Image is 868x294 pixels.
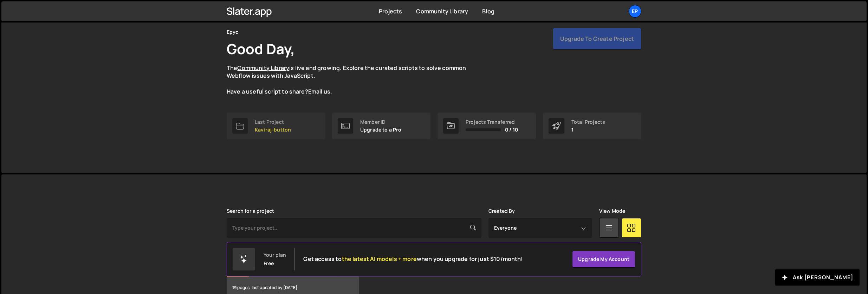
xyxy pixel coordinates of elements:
h2: Get access to when you upgrade for just $10/month! [303,256,523,262]
p: Upgrade to a Pro [360,127,402,133]
a: Ep [629,5,641,18]
div: Epyc [227,28,239,36]
h1: Good Day, [227,39,295,58]
span: 0 / 10 [505,127,518,133]
a: Last Project Kaviraj-button [227,113,325,139]
label: Search for a project [227,208,274,214]
a: Email us [308,88,330,95]
p: Kaviraj-button [255,127,291,133]
a: Blog [482,7,494,15]
a: Upgrade my account [572,251,635,268]
a: Projects [379,7,402,15]
label: View Mode [599,208,625,214]
a: Community Library [416,7,468,15]
div: Total Projects [571,119,605,125]
input: Type your project... [227,218,481,238]
span: the latest AI models + more [342,255,417,263]
div: Projects Transferred [466,119,518,125]
div: Last Project [255,119,291,125]
label: Created By [488,208,515,214]
a: Community Library [237,64,289,72]
p: 1 [571,127,605,133]
p: The is live and growing. Explore the curated scripts to solve common Webflow issues with JavaScri... [227,64,480,96]
button: Ask [PERSON_NAME] [775,269,860,286]
div: Member ID [360,119,402,125]
div: Free [264,261,274,266]
div: Your plan [264,252,286,258]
